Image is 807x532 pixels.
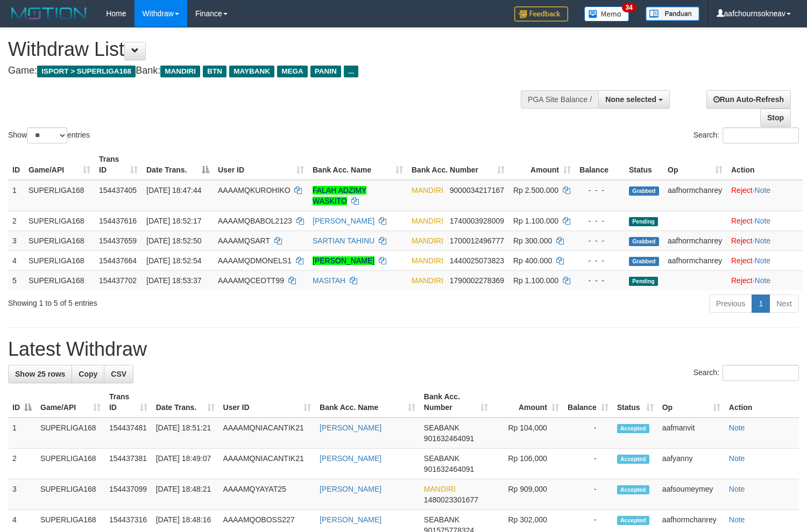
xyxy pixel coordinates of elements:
[755,256,771,265] a: Note
[663,180,727,211] td: aafhormchanrey
[36,449,105,479] td: SUPERLIGA168
[95,149,142,180] th: Trans ID: activate to sort column ascending
[709,294,752,313] a: Previous
[723,127,799,143] input: Search:
[218,217,292,225] span: AAAAMQBABOL2123
[450,276,504,285] span: Copy 1790002278369 to clipboard
[105,387,152,418] th: Trans ID: activate to sort column ascending
[146,186,201,195] span: [DATE] 18:47:44
[729,485,745,493] a: Note
[111,370,126,378] span: CSV
[605,95,656,104] span: None selected
[513,217,558,225] span: Rp 1.100.000
[513,186,558,195] span: Rp 2.500.000
[629,186,659,196] span: Grabbed
[8,270,24,290] td: 5
[218,236,270,245] span: AAAAMQSART
[412,217,443,225] span: MANDIRI
[731,236,753,245] a: Reject
[99,276,137,285] span: 154437702
[99,236,137,245] span: 154437659
[424,465,474,473] span: Copy 901632464091 to clipboard
[8,479,36,510] td: 3
[731,217,753,225] a: Reject
[412,236,443,245] span: MANDIRI
[8,211,24,231] td: 2
[218,186,291,195] span: AAAAMQKUROHIKO
[313,217,374,225] a: [PERSON_NAME]
[629,217,658,226] span: Pending
[105,449,152,479] td: 154437381
[723,365,799,381] input: Search:
[563,449,613,479] td: -
[229,66,274,77] span: MAYBANK
[313,256,374,265] a: [PERSON_NAME]
[146,217,201,225] span: [DATE] 18:52:17
[579,235,620,246] div: - - -
[407,149,509,180] th: Bank Acc. Number: activate to sort column ascending
[99,186,137,195] span: 154437405
[514,6,568,21] img: Feedback.jpg
[752,294,770,313] a: 1
[277,66,308,77] span: MEGA
[755,217,771,225] a: Note
[219,449,316,479] td: AAAAMQNIACANTIK21
[492,418,563,449] td: Rp 104,000
[629,237,659,246] span: Grabbed
[625,149,663,180] th: Status
[424,454,459,463] span: SEABANK
[579,215,620,226] div: - - -
[8,180,24,211] td: 1
[79,370,97,378] span: Copy
[36,418,105,449] td: SUPERLIGA168
[27,127,67,143] select: Showentries
[8,449,36,479] td: 2
[152,449,219,479] td: [DATE] 18:49:07
[105,479,152,510] td: 154437099
[658,479,725,510] td: aafsoumeymey
[203,66,226,77] span: BTN
[424,515,459,524] span: SEABANK
[729,454,745,463] a: Note
[729,515,745,524] a: Note
[492,387,563,418] th: Amount: activate to sort column ascending
[584,6,629,21] img: Button%20Memo.svg
[729,423,745,432] a: Note
[598,90,670,109] button: None selected
[219,479,316,510] td: AAAAMQYAYAT25
[36,479,105,510] td: SUPERLIGA168
[575,149,625,180] th: Balance
[310,66,341,77] span: PANIN
[412,276,443,285] span: MANDIRI
[658,418,725,449] td: aafmanvit
[24,180,95,211] td: SUPERLIGA168
[731,276,753,285] a: Reject
[8,149,24,180] th: ID
[492,449,563,479] td: Rp 106,000
[344,66,358,77] span: ...
[105,418,152,449] td: 154437481
[424,485,456,493] span: MANDIRI
[622,3,636,12] span: 34
[308,149,407,180] th: Bank Acc. Name: activate to sort column ascending
[313,276,345,285] a: MASITAH
[613,387,658,418] th: Status: activate to sort column ascending
[219,387,316,418] th: User ID: activate to sort column ascending
[152,387,219,418] th: Date Trans.: activate to sort column ascending
[450,217,504,225] span: Copy 1740003928009 to clipboard
[755,276,771,285] a: Note
[315,387,420,418] th: Bank Acc. Name: activate to sort column ascending
[450,256,504,265] span: Copy 1440025073823 to clipboard
[727,270,803,290] td: ·
[24,149,95,180] th: Game/API: activate to sort column ascending
[8,66,527,76] h4: Game: Bank:
[36,387,105,418] th: Game/API: activate to sort column ascending
[412,186,443,195] span: MANDIRI
[24,231,95,250] td: SUPERLIGA168
[646,6,699,21] img: panduan.png
[755,186,771,195] a: Note
[663,149,727,180] th: Op: activate to sort column ascending
[8,231,24,250] td: 3
[8,250,24,270] td: 4
[320,423,381,432] a: [PERSON_NAME]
